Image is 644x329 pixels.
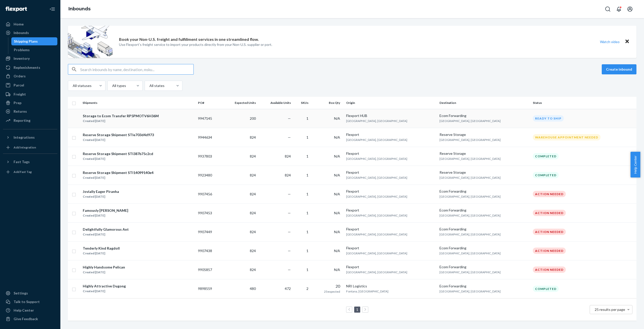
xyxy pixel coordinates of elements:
[439,119,501,123] span: [GEOGRAPHIC_DATA], [GEOGRAPHIC_DATA]
[334,211,340,215] span: N/A
[324,290,340,293] span: 25 expected
[306,249,308,253] span: 1
[346,246,435,251] div: Flexport
[285,173,291,177] span: 824
[306,192,308,196] span: 1
[285,286,291,291] span: 472
[625,4,635,14] button: Open account menu
[439,170,529,175] div: Reserve Storage
[533,266,566,273] div: Action Needed
[196,279,222,298] td: 9898559
[288,116,291,121] span: —
[14,170,32,174] div: Add Fast Tag
[306,154,308,158] span: 1
[346,270,407,274] span: [GEOGRAPHIC_DATA], [GEOGRAPHIC_DATA]
[614,4,624,14] button: Open notifications
[285,154,291,158] span: 824
[222,97,258,109] th: Expected Units
[334,154,340,158] span: N/A
[597,38,623,45] button: Watch video
[196,147,222,166] td: 9937803
[83,194,119,199] div: Created [DATE]
[3,107,57,115] a: Returns
[3,81,57,89] a: Parcel
[630,152,640,177] span: Help Center
[112,83,112,88] input: All types
[334,230,340,234] span: N/A
[293,97,312,109] th: SKUs
[533,153,559,159] div: Completed
[3,143,57,152] a: Add Integration
[14,316,38,321] div: Give Feedback
[83,132,154,137] div: Reserve Storage Shipment STIe703d4d973
[439,246,529,251] div: Ecom Forwarding
[439,232,501,236] span: [GEOGRAPHIC_DATA], [GEOGRAPHIC_DATA]
[346,119,407,123] span: [GEOGRAPHIC_DATA], [GEOGRAPHIC_DATA]
[3,133,57,141] button: Integrations
[346,208,435,213] div: Flexport
[306,267,308,272] span: 1
[439,138,501,142] span: [GEOGRAPHIC_DATA], [GEOGRAPHIC_DATA]
[314,283,340,289] div: 20
[11,46,58,54] a: Problems
[603,4,613,14] button: Open Search Box
[3,158,57,166] button: Fast Tags
[439,157,501,161] span: [GEOGRAPHIC_DATA], [GEOGRAPHIC_DATA]
[3,298,57,306] a: Talk to Support
[83,208,128,213] div: Famously [PERSON_NAME]
[533,191,566,197] div: Action Needed
[14,65,40,70] div: Replenishments
[288,135,291,139] span: —
[68,6,91,12] a: Inbounds
[346,214,407,217] span: [GEOGRAPHIC_DATA], [GEOGRAPHIC_DATA]
[14,291,28,296] div: Settings
[288,267,291,272] span: —
[14,308,34,313] div: Help Center
[11,37,58,45] a: Shipping Plans
[83,118,159,124] div: Created [DATE]
[6,7,27,12] img: Flexport logo
[346,170,435,175] div: Flexport
[250,116,256,121] span: 200
[14,74,26,79] div: Orders
[306,230,308,234] span: 1
[83,227,129,232] div: Delightfully Glamorous Ant
[346,132,435,137] div: Flexport
[334,116,340,121] span: N/A
[196,260,222,279] td: 9905857
[196,109,222,128] td: 9947145
[346,289,388,293] span: Fontana, [GEOGRAPHIC_DATA]
[346,157,407,161] span: [GEOGRAPHIC_DATA], [GEOGRAPHIC_DATA]
[250,230,256,234] span: 824
[64,2,95,16] ol: breadcrumbs
[83,213,128,218] div: Created [DATE]
[334,173,340,177] span: N/A
[439,214,501,217] span: [GEOGRAPHIC_DATA], [GEOGRAPHIC_DATA]
[3,90,57,98] a: Freight
[346,195,407,198] span: [GEOGRAPHIC_DATA], [GEOGRAPHIC_DATA]
[3,72,57,80] a: Orders
[250,192,256,196] span: 824
[437,97,531,109] th: Destination
[250,211,256,215] span: 824
[439,189,529,194] div: Ecom Forwarding
[439,195,501,198] span: [GEOGRAPHIC_DATA], [GEOGRAPHIC_DATA]
[119,37,259,42] p: Book your Non-U.S. freight and fulfillment services in one streamlined flow.
[14,22,24,27] div: Home
[14,39,38,44] div: Shipping Plans
[83,137,154,142] div: Created [DATE]
[334,249,340,253] span: N/A
[83,284,126,289] div: Highly Attractive Dugong
[439,227,529,232] div: Ecom Forwarding
[250,249,256,253] span: 824
[334,267,340,272] span: N/A
[14,92,26,97] div: Freight
[439,264,529,270] div: Ecom Forwarding
[439,208,529,213] div: Ecom Forwarding
[14,56,30,61] div: Inventory
[346,138,407,142] span: [GEOGRAPHIC_DATA], [GEOGRAPHIC_DATA]
[119,42,272,47] p: Use Flexport’s freight service to import your products directly from your Non-U.S. supplier or port.
[250,286,256,291] span: 480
